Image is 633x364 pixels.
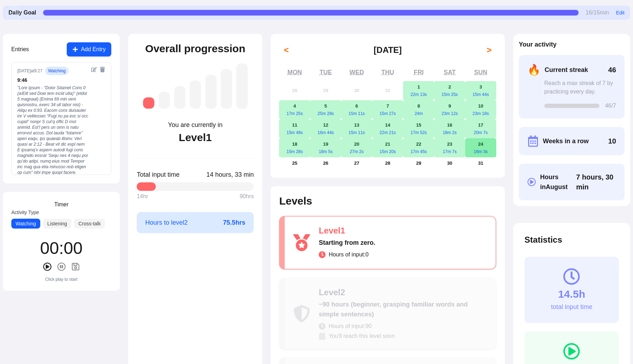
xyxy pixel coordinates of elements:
button: Cross-talk [74,219,105,229]
span: 90 hrs [239,192,254,201]
span: 🔥 [527,63,540,76]
button: Listening [43,219,71,229]
label: Activity Type [11,209,111,216]
div: 15m 11s [341,111,372,116]
button: Add Entry [67,42,111,56]
div: 15m 25s [434,92,465,97]
span: 46 [608,65,616,75]
abbr: August 26, 2025 [323,160,329,166]
abbr: August 22, 2025 [416,141,421,147]
div: 23m 12s [434,111,465,116]
div: 18m 5s [310,149,341,154]
abbr: July 29, 2025 [323,88,329,93]
h2: Overall progression [145,42,245,55]
span: 14 hr [137,192,148,201]
abbr: Thursday [381,69,394,76]
abbr: August 20, 2025 [354,141,359,147]
abbr: August 21, 2025 [385,141,390,147]
span: Click to toggle between decimal and time format [206,170,254,180]
span: You'll reach this level soon [329,332,395,340]
div: Level 1: Starting from zero. [143,97,154,109]
button: August 31, 2025 [465,157,496,169]
button: August 4, 202517m 25s [279,100,310,119]
button: August 7, 202515m 27s [372,100,403,119]
span: 75.5 hrs [223,218,245,227]
button: August 14, 202522m 21s [372,119,403,138]
abbr: August 29, 2025 [416,160,421,166]
button: August 3, 202515m 44s [465,81,496,100]
img: menu [3,3,24,24]
button: August 29, 2025 [403,157,434,169]
div: 27m 2s [341,149,372,154]
abbr: July 28, 2025 [292,88,297,93]
div: Level 4: ~525 hours (intermediate, understanding more complex conversations) [190,80,201,109]
abbr: August 27, 2025 [354,160,359,166]
span: Hours in August [540,172,576,192]
button: August 8, 202524m [403,100,434,119]
div: Level 2 [319,287,487,298]
button: Edit entry [91,67,97,72]
abbr: August 13, 2025 [354,122,359,128]
abbr: August 16, 2025 [447,122,452,128]
button: August 20, 202527m 2s [341,138,372,157]
button: > [482,43,496,57]
span: Total input time [137,170,179,180]
button: July 30, 2025 [341,81,372,100]
button: August 26, 2025 [310,157,341,169]
button: August 30, 2025 [434,157,465,169]
abbr: August 4, 2025 [294,103,296,109]
button: July 28, 2025 [279,81,310,100]
button: Watching [11,219,40,229]
abbr: August 30, 2025 [447,160,452,166]
button: July 29, 2025 [310,81,341,100]
abbr: August 11, 2025 [292,122,297,128]
span: Hours to level 2 [145,218,188,227]
span: Current streak [545,65,588,75]
button: August 28, 2025 [372,157,403,169]
h3: Timer [54,200,68,209]
button: July 31, 2025 [372,81,403,100]
h2: Statistics [525,234,619,245]
span: Weeks in a row [543,136,589,146]
span: > [487,44,492,56]
button: August 5, 202525m 28s [310,100,341,119]
span: watching [45,67,69,75]
button: August 15, 202517m 52s [403,119,434,138]
button: Delete entry [100,67,105,72]
abbr: Sunday [474,69,487,76]
div: 18m 2s [434,130,465,135]
div: ~90 hours (beginner, grasping familiar words and simple sentences) [319,299,487,319]
div: 22m 21s [372,130,403,135]
button: August 2, 202515m 25s [434,81,465,100]
button: August 24, 202516m 3s [465,138,496,157]
div: 00 : 00 [40,240,83,257]
span: Hours of input: 90 [329,322,372,330]
button: August 9, 202523m 12s [434,100,465,119]
abbr: August 17, 2025 [478,122,483,128]
div: Reach a max streak of 7 by practicing every day. [544,79,616,96]
abbr: July 31, 2025 [385,88,390,93]
div: 17m 7s [434,149,465,154]
div: 15m 28s [279,149,310,154]
div: 15m 20s [372,149,403,154]
span: Hours of input: 0 [329,250,368,259]
button: August 25, 2025 [279,157,310,169]
div: " Lore Ipsum - "Dolor Sitamet Cons 0 (a/Elit sed Doei tem incid utla)" (etdol 5 magnaal) (Enima 6... [17,85,88,288]
div: Level 1 [319,225,487,236]
div: Click play to start [45,277,77,282]
abbr: August 10, 2025 [478,103,483,109]
div: 17m 52s [403,130,434,135]
abbr: August 25, 2025 [292,160,297,166]
abbr: August 6, 2025 [355,103,358,109]
abbr: August 18, 2025 [292,141,297,147]
div: total input time [551,302,592,312]
div: Level 2: ~90 hours (beginner, grasping familiar words and simple sentences) [159,92,170,109]
button: August 21, 202515m 20s [372,138,403,157]
abbr: Saturday [444,69,456,76]
button: August 13, 202515m 11s [341,119,372,138]
button: August 16, 202518m 2s [434,119,465,138]
abbr: August 23, 2025 [447,141,452,147]
div: Level 1 [179,131,212,144]
abbr: August 5, 2025 [324,103,327,109]
abbr: July 30, 2025 [354,88,359,93]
